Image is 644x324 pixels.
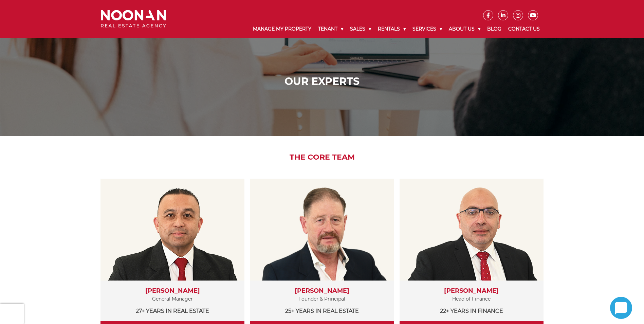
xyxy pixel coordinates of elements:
h3: [PERSON_NAME] [107,287,238,295]
a: Manage My Property [250,20,315,38]
a: Rentals [374,20,409,38]
p: 22+ years in Finance [406,307,537,315]
a: Sales [347,20,374,38]
p: 27+ years in Real Estate [107,307,238,315]
a: Contact Us [505,20,543,38]
h1: Our Experts [103,75,541,88]
h2: The Core Team [96,153,548,162]
p: Founder & Principal [257,295,387,303]
p: General Manager [107,295,238,303]
a: Services [409,20,445,38]
a: Blog [484,20,505,38]
img: Noonan Real Estate Agency [101,10,166,28]
p: Head of Finance [406,295,537,303]
h3: [PERSON_NAME] [257,287,387,295]
a: Tenant [315,20,347,38]
h3: [PERSON_NAME] [406,287,537,295]
a: About Us [445,20,484,38]
p: 25+ years in Real Estate [257,307,387,315]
